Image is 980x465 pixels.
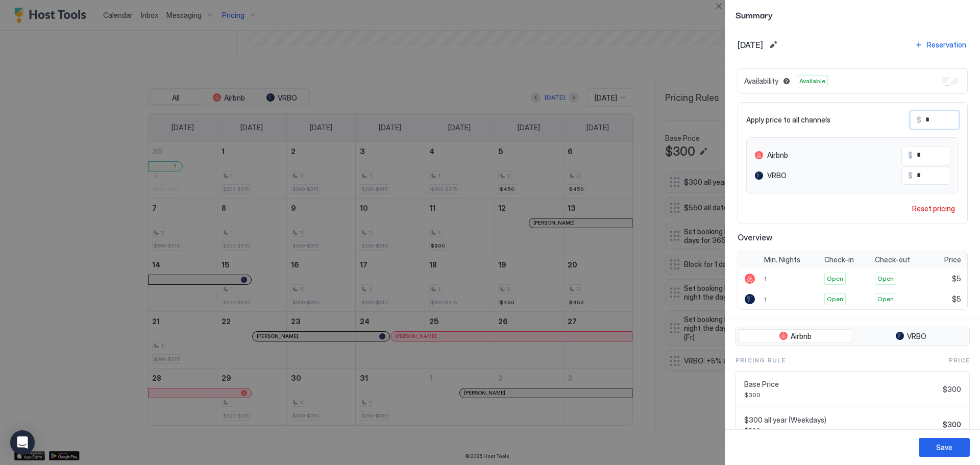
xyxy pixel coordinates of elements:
span: Available [799,77,825,86]
span: $300 [744,426,939,434]
span: Summary [736,8,970,21]
span: Pricing Rule [736,356,786,365]
span: Base Price [744,380,939,389]
span: $ [917,115,921,125]
button: Save [919,438,970,457]
span: $300 all year (Weekdays) [744,415,939,425]
span: Availability [744,77,778,86]
span: Price [949,356,970,365]
span: Check-out [875,255,910,264]
span: $300 [744,391,939,399]
span: 1 [764,275,767,283]
div: Save [936,442,952,453]
span: 1 [764,296,767,303]
span: Airbnb [791,332,812,341]
span: $300 [943,420,961,429]
span: Check-in [824,255,854,264]
span: Airbnb [767,151,788,160]
div: tab-group [736,327,970,346]
span: Open [827,295,843,304]
span: $ [908,171,913,180]
button: Reset pricing [908,202,959,215]
span: $300 [943,385,961,394]
span: Price [944,255,961,264]
span: [DATE] [738,40,763,50]
div: Reservation [927,39,966,50]
span: Open [877,274,894,283]
span: $5 [952,274,961,283]
span: Apply price to all channels [746,115,830,125]
div: Reset pricing [912,203,955,214]
button: Edit date range [767,39,779,51]
span: $5 [952,295,961,304]
div: Open Intercom Messenger [10,430,35,455]
span: Min. Nights [764,255,800,264]
span: Open [877,295,894,304]
span: Overview [738,232,968,242]
button: Blocked dates override all pricing rules and remain unavailable until manually unblocked [780,75,793,87]
button: VRBO [854,329,967,344]
button: Airbnb [738,329,852,344]
span: VRBO [907,332,926,341]
span: $ [908,151,913,160]
span: VRBO [767,171,787,180]
span: Open [827,274,843,283]
button: Reservation [913,38,968,52]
